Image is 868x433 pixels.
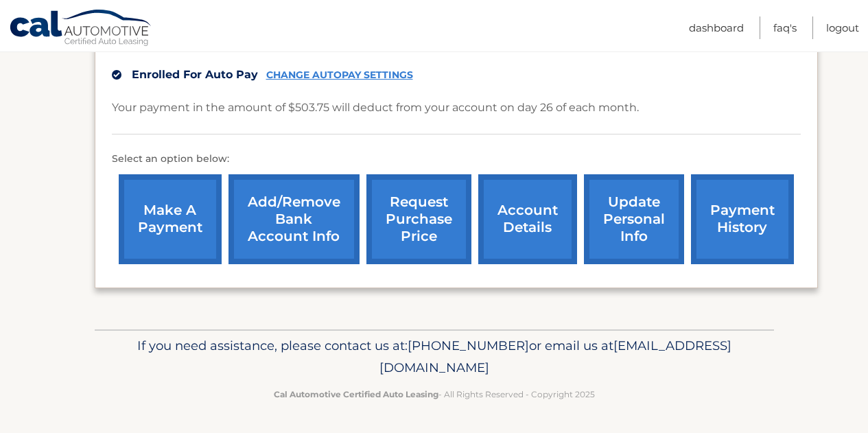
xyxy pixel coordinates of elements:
[274,389,438,399] strong: Cal Automotive Certified Auto Leasing
[104,387,765,401] p: - All Rights Reserved - Copyright 2025
[112,70,121,80] img: check.svg
[691,174,794,264] a: payment history
[266,69,413,81] a: CHANGE AUTOPAY SETTINGS
[408,338,529,353] span: [PHONE_NUMBER]
[119,174,222,264] a: make a payment
[104,335,765,379] p: If you need assistance, please contact us at: or email us at
[478,174,577,264] a: account details
[112,151,801,167] p: Select an option below:
[584,174,684,264] a: update personal info
[112,98,639,117] p: Your payment in the amount of $503.75 will deduct from your account on day 26 of each month.
[132,68,258,81] span: Enrolled For Auto Pay
[773,16,797,39] a: FAQ's
[826,16,859,39] a: Logout
[366,174,471,264] a: request purchase price
[228,174,360,264] a: Add/Remove bank account info
[9,9,153,49] a: Cal Automotive
[689,16,744,39] a: Dashboard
